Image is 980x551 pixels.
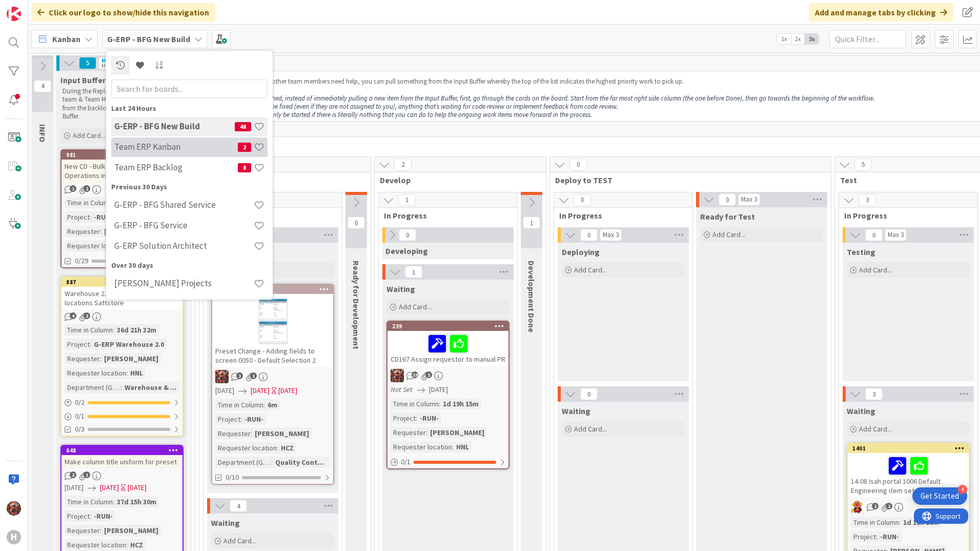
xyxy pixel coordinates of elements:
[111,260,268,271] div: Over 30 days
[75,411,85,422] span: 0 / 1
[196,94,875,103] em: Once a piece of work is finished, instead of immediately pulling a new item from the Input Buffer...
[847,406,875,416] span: Waiting
[70,185,76,192] span: 1
[111,80,268,98] input: Search for boards...
[114,200,254,210] h4: G-ERP - BFG Shared Service
[65,197,113,208] div: Time in Column
[426,427,427,438] span: :
[580,388,598,400] span: 0
[348,217,365,229] span: 0
[212,370,333,383] div: JK
[101,353,161,364] div: [PERSON_NAME]
[101,525,161,536] div: [PERSON_NAME]
[901,517,942,528] div: 1d 18h 16m
[212,285,333,367] div: 674Preset Change - Adding fields to screen 0050 - Default Selection 2
[73,131,106,140] span: Add Card...
[777,34,791,44] span: 1x
[75,397,85,408] span: 0 / 2
[111,103,268,114] div: Last 24 Hours
[62,455,182,468] div: Make column title uniform for preset
[215,442,277,454] div: Requester location
[205,175,358,185] span: Design
[114,278,254,288] h4: [PERSON_NAME] Projects
[215,457,271,468] div: Department (G-ERP)
[387,456,508,468] div: 0/1
[84,185,90,192] span: 2
[391,441,452,452] div: Requester location
[126,367,128,379] span: :
[196,110,592,119] em: A new item of work should only be started if there is literally nothing that you can do to help t...
[84,312,90,319] span: 2
[65,510,90,522] div: Project
[126,539,128,550] span: :
[526,261,537,332] span: Development Done
[114,162,238,172] h4: Team ERP Backlog
[235,122,251,131] span: 48
[91,339,167,350] div: G-ERP Warehouse 2.0
[101,63,117,68] div: Max 20
[399,302,432,311] span: Add Card...
[65,226,100,237] div: Requester
[62,446,182,455] div: 648
[398,194,416,206] span: 1
[899,517,901,528] span: :
[877,531,902,542] div: -RUN-
[387,322,508,331] div: 239
[859,424,892,434] span: Add Card...
[386,321,509,469] a: 239CD167 Assign requestor to manual PRJKNot Set[DATE]Time in Column:1d 19h 15mProject:-RUN-Reques...
[851,500,864,514] img: LC
[574,194,591,206] span: 0
[559,210,680,221] span: In Progress
[63,87,181,121] p: During the Replenishment Meeting the team & Team Manager will select items from the backlog to pu...
[391,369,404,382] img: JK
[113,324,114,336] span: :
[7,530,21,544] div: H
[211,518,240,528] span: Waiting
[65,482,84,493] span: [DATE]
[387,331,508,366] div: CD167 Assign requestor to manual PR
[385,246,428,256] span: Developing
[278,442,296,454] div: HCZ
[226,472,239,483] span: 0/10
[70,312,76,319] span: 4
[114,496,159,507] div: 37d 15h 30m
[62,287,182,309] div: Warehouse 2.0 - Configuration new locations Sattstore
[31,3,215,22] div: Click our logo to show/hide this navigation
[829,30,906,48] input: Quick Filter...
[854,159,872,171] span: 5
[66,279,182,286] div: 887
[399,229,416,241] span: 0
[90,339,91,350] span: :
[65,367,126,379] div: Requester location
[865,388,883,400] span: 3
[62,278,182,309] div: 887Warehouse 2.0 - Configuration new locations Sattstore
[90,211,91,223] span: :
[848,500,969,514] div: LC
[912,487,967,505] div: Open Get Started checklist, remaining modules: 4
[120,382,122,393] span: :
[114,241,254,251] h4: G-ERP Solution Architect
[412,371,418,378] span: 19
[114,220,254,230] h4: G-ERP - BFG Service
[113,496,114,507] span: :
[65,240,126,251] div: Requester location
[100,353,101,364] span: :
[215,414,240,425] div: Project
[217,286,333,293] div: 674
[65,324,113,336] div: Time in Column
[70,471,76,478] span: 2
[75,255,88,266] span: 0/29
[62,396,182,409] div: 0/2
[265,399,280,410] div: 6m
[65,525,100,536] div: Requester
[523,217,540,229] span: 1
[215,428,251,439] div: Requester
[700,211,755,222] span: Ready for Test
[215,370,229,383] img: JK
[427,427,487,438] div: [PERSON_NAME]
[236,372,243,379] span: 1
[848,453,969,497] div: 14-08 Isah portal 1006 Default Engineering item set at phantom line
[60,277,183,437] a: 887Warehouse 2.0 - Configuration new locations SattstoreTime in Column:36d 21h 32mProject:G-ERP W...
[865,229,883,241] span: 0
[62,150,182,182] div: 981New CD - Bulk Date Update for Operations in [DATE] Planning Board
